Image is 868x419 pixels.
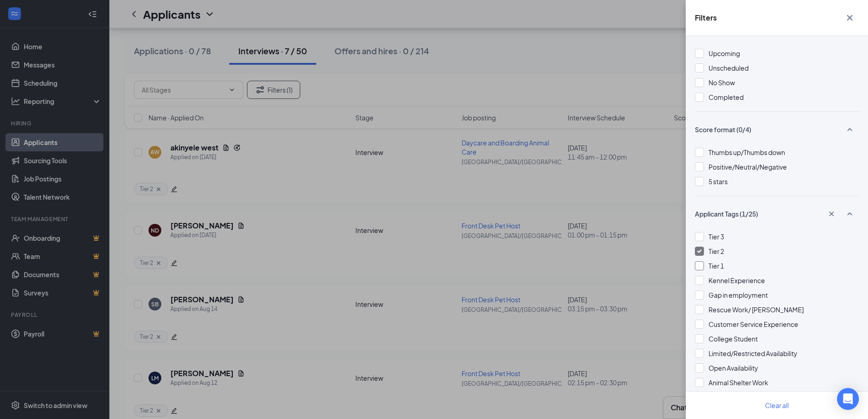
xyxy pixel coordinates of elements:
button: SmallChevronUp [841,205,859,222]
span: Customer Service Experience [709,320,798,328]
button: Watch it later [88,184,139,201]
span: Completed [709,93,744,101]
div: NVA CyberSecurity [19,6,89,16]
span: Tier 2 [709,247,724,255]
span: Limited/Restricted Availability [709,349,797,357]
span: Score format (0/4) [695,125,751,134]
img: 1755887412032553598.png [6,6,15,16]
button: Cross [822,206,841,222]
strong: REPORTED [23,64,56,71]
svg: SmallChevronUp [844,208,855,219]
img: 1755887412032553598.png [1,1,19,19]
div: Open Intercom Messenger [837,388,859,410]
p: Please watch this 2-minute video to review the warning signs from the recent phishing email so th... [15,109,130,145]
button: SmallChevronUp [841,121,859,138]
span: Positive/Neutral/Negative [709,163,787,171]
p: Phishing is getting sophisticated, with red flags less apparent. Any email that is suspicious, SP... [15,42,130,78]
span: Unscheduled [709,64,749,72]
span: Thumbs up/Thumbs down [709,148,785,156]
img: checkbox [697,249,702,253]
span: Kennel Experience [709,276,765,285]
svg: Cross [844,12,855,23]
h5: Filters [695,13,717,23]
span: Applicant Tags (1/25) [695,209,758,218]
span: No Show [709,78,735,87]
span: Open Availability [709,364,758,372]
span: Rescue Work/ [PERSON_NAME] [709,305,804,314]
button: Cross [841,9,859,26]
span: 5 stars [709,177,728,186]
button: Watch Video [91,162,139,179]
button: Clear all [754,396,800,414]
svg: Cross [827,209,836,218]
span: Animal Shelter Work [709,378,768,387]
span: Tier 1 [709,262,724,270]
span: Gap in employment [709,291,768,299]
span: Upcoming [709,49,740,57]
span: College Student [709,335,758,343]
span: Tier 3 [709,233,724,241]
svg: SmallChevronUp [844,124,855,135]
